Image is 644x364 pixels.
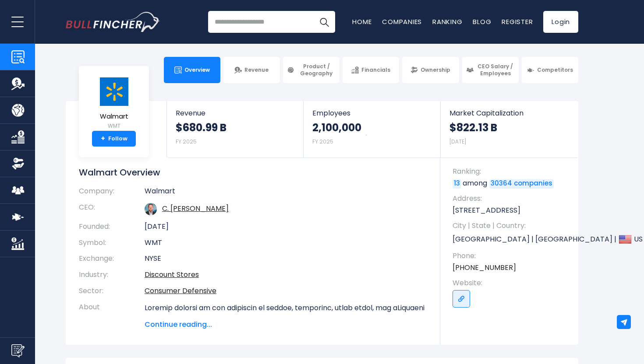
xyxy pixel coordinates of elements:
[537,66,573,73] span: Competitors
[79,251,145,267] th: Exchange:
[223,57,280,83] a: Revenue
[11,157,25,170] img: Ownership
[312,109,431,117] span: Employees
[453,221,570,231] span: City | State | Country:
[449,109,569,117] span: Market Capitalization
[543,11,578,33] a: Login
[99,113,129,120] span: Walmart
[79,267,145,283] th: Industry:
[462,57,519,83] a: CEO Salary / Employees
[361,66,390,73] span: Financials
[145,219,427,235] td: [DATE]
[145,235,427,251] td: WMT
[176,138,197,145] small: FY 2025
[432,17,462,26] a: Ranking
[79,199,145,219] th: CEO:
[145,286,216,296] a: Consumer Defensive
[244,66,269,73] span: Revenue
[502,17,533,26] a: Register
[453,167,570,176] span: Ranking:
[453,278,570,288] span: Website:
[453,179,461,188] a: 13
[476,63,515,77] span: CEO Salary / Employees
[402,57,459,83] a: Ownership
[352,17,372,26] a: Home
[66,12,160,32] img: Bullfincher logo
[101,135,105,143] strong: +
[453,178,570,188] p: among
[92,131,136,147] a: +Follow
[441,101,577,157] a: Market Capitalization $822.13 B [DATE]
[145,251,427,267] td: NYSE
[176,121,226,134] strong: $680.99 B
[453,233,570,246] p: [GEOGRAPHIC_DATA] | [GEOGRAPHIC_DATA] | US
[66,12,160,32] a: Go to homepage
[312,138,333,145] small: FY 2025
[184,66,210,73] span: Overview
[453,194,570,203] span: Address:
[313,11,335,33] button: Search
[99,122,129,130] small: WMT
[473,17,491,26] a: Blog
[449,138,466,145] small: [DATE]
[79,167,427,178] h1: Walmart Overview
[343,57,399,83] a: Financials
[145,319,427,330] span: Continue reading...
[312,121,361,134] strong: 2,100,000
[162,203,229,213] a: ceo
[145,269,199,280] a: Discount Stores
[79,219,145,235] th: Founded:
[79,283,145,299] th: Sector:
[453,251,570,261] span: Phone:
[382,17,422,26] a: Companies
[99,77,129,106] img: WMT logo
[453,206,570,215] p: [STREET_ADDRESS]
[164,57,220,83] a: Overview
[449,121,497,134] strong: $822.13 B
[297,63,336,77] span: Product / Geography
[304,101,440,157] a: Employees 2,100,000 FY 2025
[79,299,145,330] th: About
[453,263,516,273] a: [PHONE_NUMBER]
[283,57,340,83] a: Product / Geography
[145,203,157,215] img: doug-mcmillon.jpg
[421,66,450,73] span: Ownership
[79,187,145,199] th: Company:
[145,187,427,199] td: Walmart
[167,101,303,157] a: Revenue $680.99 B FY 2025
[98,77,130,131] a: Walmart WMT
[489,179,554,188] a: 30364 companies
[522,57,578,83] a: Competitors
[79,235,145,251] th: Symbol:
[453,290,470,308] a: Go to link
[176,109,294,117] span: Revenue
